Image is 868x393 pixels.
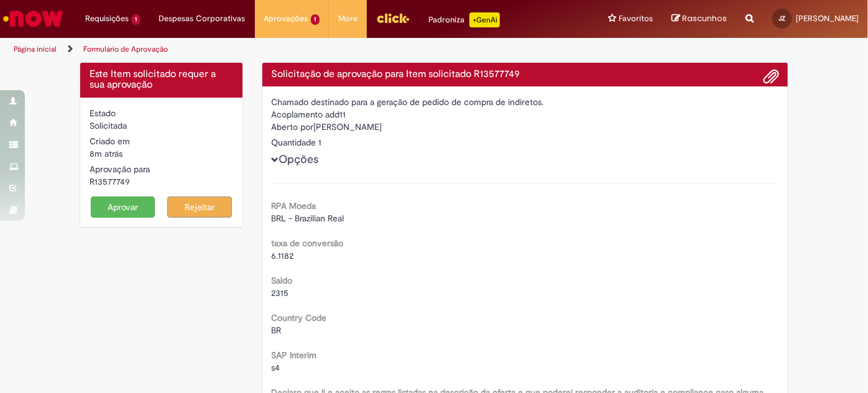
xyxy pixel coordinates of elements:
h4: Solicitação de aprovação para Item solicitado R13577749 [272,69,779,80]
span: Aprovações [264,12,308,25]
div: R13577749 [90,175,233,188]
span: s4 [272,362,280,373]
span: 2315 [272,287,289,298]
span: BRL - Brazilian Real [272,213,344,224]
img: click_logo_yellow_360x200.png [376,9,410,27]
span: 6.1182 [272,250,294,261]
span: 1 [131,14,141,25]
button: Rejeitar [167,196,232,218]
b: Country Code [272,312,327,323]
button: Aprovar [91,196,155,218]
time: 29/09/2025 15:29:58 [90,148,122,159]
div: [PERSON_NAME] [272,121,779,136]
h4: Este Item solicitado requer a sua aprovação [90,69,233,91]
b: taxa de conversão [272,238,344,249]
label: Estado [90,107,116,119]
label: Aberto por [272,121,314,133]
div: 29/09/2025 15:29:58 [90,147,233,160]
div: Solicitada [90,119,233,132]
span: BR [272,325,282,336]
ul: Trilhas de página [9,38,570,61]
a: Página inicial [14,44,57,54]
b: SAP Interim [272,349,317,361]
a: Rascunhos [672,13,727,25]
div: Acoplamento add11 [272,108,779,121]
span: JZ [779,14,786,22]
label: Criado em [90,135,130,147]
span: [PERSON_NAME] [796,13,859,24]
span: Despesas Corporativas [159,12,246,25]
b: Saldo [272,275,293,286]
p: +GenAi [469,12,500,27]
b: RPA Moeda [272,200,316,211]
div: Chamado destinado para a geração de pedido de compra de indiretos. [272,96,779,108]
span: More [338,12,358,25]
span: 1 [311,14,320,25]
a: Formulário de Aprovação [83,44,168,54]
span: Rascunhos [682,12,727,24]
span: 8m atrás [90,148,122,159]
img: ServiceNow [1,6,65,31]
span: Requisições [85,12,129,25]
div: Quantidade 1 [272,136,779,149]
span: Favoritos [619,12,653,25]
div: Padroniza [428,12,500,27]
label: Aprovação para [90,163,150,175]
